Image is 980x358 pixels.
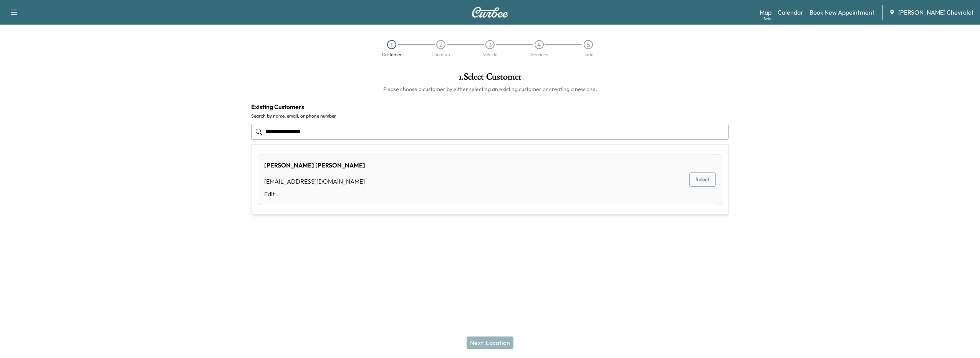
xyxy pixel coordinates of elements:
div: 5 [584,40,593,49]
div: Date [583,52,593,57]
h4: Existing Customers [251,102,729,111]
div: 1 [387,40,396,49]
div: [EMAIL_ADDRESS][DOMAIN_NAME] [264,177,365,186]
h1: 1 . Select Customer [251,72,729,85]
img: Curbee Logo [472,7,508,18]
div: Beta [763,16,771,22]
div: Customer [382,52,402,57]
a: MapBeta [760,8,771,17]
a: Book New Appointment [809,8,874,17]
a: Calendar [778,8,803,17]
div: Location [432,52,450,57]
label: Search by name, email, or phone number [251,113,729,119]
div: 4 [535,40,544,49]
span: [PERSON_NAME] Chevrolet [898,8,974,17]
div: 2 [436,40,445,49]
a: Edit [264,189,365,199]
div: Vehicle [483,52,497,57]
button: Select [689,172,716,187]
div: Services [531,52,548,57]
h6: Please choose a customer by either selecting an existing customer or creating a new one. [251,85,729,93]
div: 3 [485,40,495,49]
div: [PERSON_NAME] [PERSON_NAME] [264,161,365,170]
